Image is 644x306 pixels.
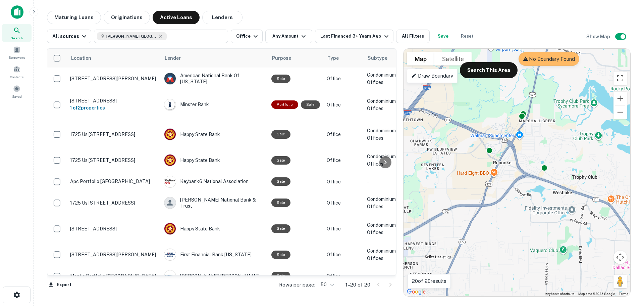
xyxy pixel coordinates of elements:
[70,226,157,232] p: [STREET_ADDRESS]
[11,5,23,19] img: capitalize-icon.png
[432,30,454,43] button: Save your search to get updates of matches that match your search criteria.
[367,247,407,262] p: Condominium Offices
[327,131,360,138] p: Office
[12,94,22,99] span: Saved
[327,75,360,82] p: Office
[271,177,290,186] div: Sale
[104,11,150,24] button: Originations
[164,129,176,140] img: picture
[231,30,263,43] button: Office
[545,292,574,296] button: Keyboard shortcuts
[2,63,32,81] a: Contacts
[70,178,157,184] p: Apc portfolio [GEOGRAPHIC_DATA]
[271,272,290,280] div: Sale
[367,221,407,236] p: Condominium Offices
[164,128,265,140] div: Happy State Bank
[613,72,627,85] button: Toggle fullscreen view
[407,52,434,65] button: Show street map
[165,54,181,62] span: Lender
[268,49,323,68] th: Purpose
[164,73,265,85] div: American National Bank Of [US_STATE]
[327,101,360,108] p: Office
[412,277,446,285] p: 20 of 20 results
[327,251,360,258] p: Office
[345,281,370,289] p: 1–20 of 20
[164,99,265,111] div: Minster Bank
[271,75,290,83] div: Sale
[271,224,290,233] div: Sale
[272,54,300,62] span: Purpose
[327,272,360,280] p: Office
[327,178,360,185] p: Office
[2,82,32,100] a: Saved
[460,62,518,78] button: Search This Area
[279,281,315,289] p: Rows per page:
[457,30,478,43] button: Reset
[396,30,430,43] button: All Filters
[271,130,290,138] div: Sale
[9,55,25,60] span: Borrowers
[411,72,453,80] p: Draw Boundary
[2,24,32,42] a: Search
[70,76,157,82] p: [STREET_ADDRESS][PERSON_NAME]
[404,49,630,296] div: 0 0
[67,49,161,68] th: Location
[106,33,157,39] span: [PERSON_NAME][GEOGRAPHIC_DATA], [GEOGRAPHIC_DATA]
[367,272,407,280] p: -
[164,176,176,187] img: picture
[613,251,627,264] button: Map camera controls
[70,252,157,258] p: [STREET_ADDRESS][PERSON_NAME]
[327,199,360,207] p: Office
[586,33,611,40] h6: Show Map
[610,252,644,285] iframe: Chat Widget
[164,197,265,209] div: [PERSON_NAME] National Bank & Trust
[164,223,176,234] img: picture
[52,32,88,40] div: All sources
[70,131,157,137] p: 1725 Us [STREET_ADDRESS]
[11,35,23,41] span: Search
[367,195,407,210] p: Condominium Offices
[613,105,627,119] button: Zoom out
[164,154,265,166] div: Happy State Bank
[318,280,335,290] div: 50
[327,54,339,62] span: Type
[405,288,427,296] a: Open this area in Google Maps (opens a new window)
[164,155,176,166] img: picture
[619,292,628,296] a: Terms (opens in new tab)
[70,273,157,279] p: Mentis portfolio [GEOGRAPHIC_DATA]
[161,49,268,68] th: Lender
[164,176,265,188] div: Keybank6 National Association
[367,178,407,185] p: -
[94,30,228,43] button: [PERSON_NAME][GEOGRAPHIC_DATA], [GEOGRAPHIC_DATA]
[367,97,407,112] p: Condominium Offices
[613,92,627,105] button: Zoom in
[323,49,364,68] th: Type
[368,54,387,62] span: Subtype
[2,43,32,61] a: Borrowers
[47,280,73,290] button: Export
[70,104,157,112] h6: 1 of 2 properties
[164,99,176,111] img: picture
[327,225,360,232] p: Office
[164,270,176,282] img: picture
[70,157,157,163] p: 1725 Us [STREET_ADDRESS]
[271,199,290,207] div: Sale
[367,127,407,142] p: Condominium Offices
[164,270,265,282] div: [PERSON_NAME] [PERSON_NAME]
[47,30,91,43] button: All sources
[271,156,290,165] div: Sale
[405,288,427,296] img: Google
[164,249,265,261] div: First Financial Bank [US_STATE]
[70,98,157,104] p: [STREET_ADDRESS]
[164,223,265,235] div: Happy State Bank
[367,71,407,86] p: Condominium Offices
[271,251,290,259] div: Sale
[578,292,615,296] span: Map data ©2025 Google
[301,100,320,109] div: Sale
[10,74,23,80] span: Contacts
